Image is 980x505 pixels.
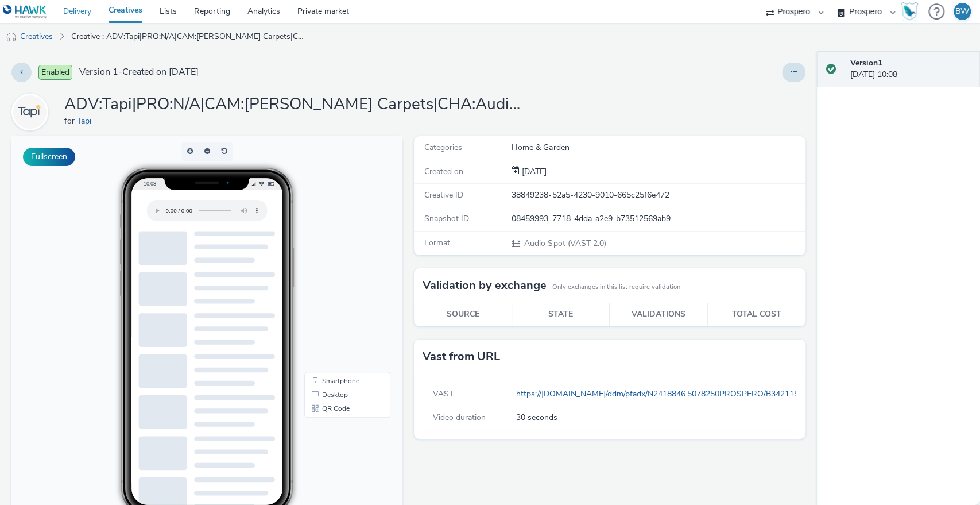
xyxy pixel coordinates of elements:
span: for [64,115,77,126]
span: Format [424,237,450,248]
th: State [512,303,610,326]
th: Source [414,303,512,326]
a: Creative : ADV:Tapi|PRO:N/A|CAM:[PERSON_NAME] Carpets|CHA:Audio|PLA:Prospero|INV:Hawk|OBJ:Awarene... [65,23,311,51]
img: undefined Logo [3,5,47,19]
h3: Validation by exchange [423,277,547,294]
span: VAST [433,388,454,399]
span: Categories [424,142,462,153]
div: 38849238-52a5-4230-9010-665c25f6e472 [512,190,804,201]
span: Audio Spot (VAST 2.0) [523,238,606,249]
a: Tapi [77,115,96,126]
img: Hawk Academy [901,2,918,21]
strong: Version 1 [850,57,882,68]
span: Desktop [311,255,336,262]
div: 08459993-7718-4dda-a2e9-b73512569ab9 [512,213,804,225]
li: Desktop [295,252,377,265]
th: Total cost [707,303,805,326]
div: Home & Garden [512,142,804,153]
li: QR Code [295,265,377,279]
div: BW [955,3,969,20]
span: Created on [424,166,463,177]
button: Fullscreen [23,148,75,166]
img: Tapi [13,95,47,129]
div: Creation 18 September 2025, 10:08 [520,166,547,178]
span: Creative ID [424,190,463,201]
span: [DATE] [520,166,547,177]
small: Only exchanges in this list require validation [552,283,680,292]
div: [DATE] 10:08 [850,57,971,81]
span: Snapshot ID [424,213,469,224]
th: Validations [610,303,707,326]
span: Enabled [38,65,72,80]
span: 30 seconds [516,412,557,423]
a: Hawk Academy [901,2,923,21]
a: Tapi [11,106,53,117]
span: Smartphone [311,241,348,248]
span: Version 1 - Created on [DATE] [79,65,199,79]
li: Smartphone [295,238,377,252]
h1: ADV:Tapi|PRO:N/A|CAM:[PERSON_NAME] Carpets|CHA:Audio|PLA:Prospero|INV:Hawk|OBJ:Awareness|BME:PMP|... [64,94,524,115]
span: Video duration [433,412,486,423]
span: QR Code [311,269,338,276]
span: 10:08 [132,44,145,51]
h3: Vast from URL [423,348,500,365]
img: audio [6,32,17,43]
